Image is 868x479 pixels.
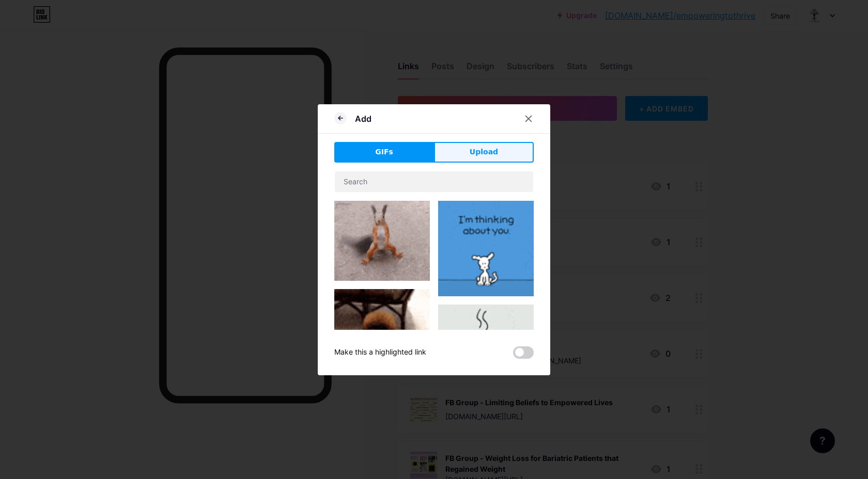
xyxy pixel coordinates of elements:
img: Gihpy [438,201,534,296]
button: Upload [434,142,534,163]
button: GIFs [334,142,434,163]
input: Search [335,171,533,192]
img: Gihpy [334,289,430,414]
img: Gihpy [334,201,430,281]
div: Make this a highlighted link [334,346,426,359]
span: GIFs [375,147,393,157]
span: Upload [470,147,498,157]
div: Add [355,113,371,125]
img: Gihpy [438,305,534,400]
